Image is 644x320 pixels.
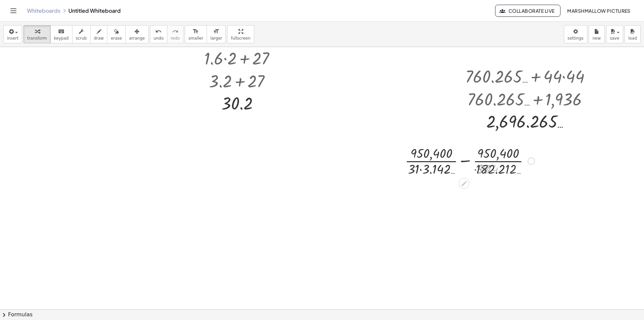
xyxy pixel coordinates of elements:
span: draw [94,36,104,41]
button: save [606,25,623,43]
span: smaller [189,36,203,41]
button: draw [90,25,108,43]
span: load [628,36,637,41]
span: undo [154,36,164,41]
button: format_sizesmaller [185,25,207,43]
span: transform [27,36,47,41]
button: insert [3,25,22,43]
i: format_size [213,28,219,36]
button: scrub [72,25,91,43]
button: new [589,25,605,43]
i: redo [172,28,178,36]
span: erase [111,36,122,41]
i: format_size [193,28,199,36]
i: undo [155,28,162,36]
button: erase [107,25,125,43]
button: keyboardkeypad [50,25,72,43]
span: larger [210,36,222,41]
span: fullscreen [231,36,250,41]
button: fullscreen [227,25,254,43]
span: Marshmallow Pictures [567,8,631,14]
button: arrange [125,25,149,43]
button: Toggle navigation [8,5,19,16]
i: keyboard [58,28,64,36]
span: Collaborate Live [501,8,554,14]
span: arrange [129,36,145,41]
button: redoredo [167,25,183,43]
span: settings [568,36,584,41]
button: load [625,25,641,43]
span: scrub [76,36,87,41]
button: undoundo [150,25,167,43]
span: redo [171,36,180,41]
button: format_sizelarger [207,25,226,43]
button: settings [564,25,587,43]
button: Collaborate Live [495,5,560,17]
div: Edit math [459,178,470,189]
span: insert [7,36,18,41]
span: keypad [54,36,69,41]
span: save [610,36,619,41]
button: Marshmallow Pictures [562,5,636,17]
span: new [592,36,601,41]
button: transform [23,25,51,43]
a: Whiteboards [27,7,60,14]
